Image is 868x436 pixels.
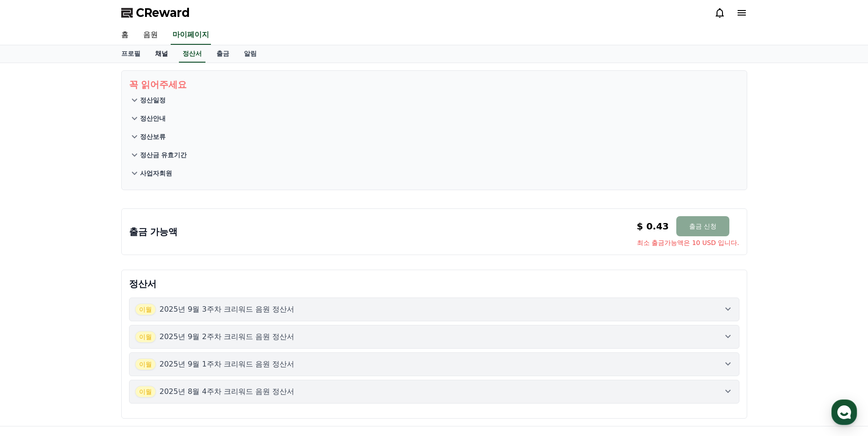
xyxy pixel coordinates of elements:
p: 2025년 9월 2주차 크리워드 음원 정산서 [160,331,295,342]
a: 출금 [209,45,237,63]
a: 채널 [148,45,175,63]
span: 이월 [135,303,156,315]
p: 정산보류 [140,132,166,141]
a: 대화 [60,290,118,313]
button: 정산금 유효기간 [129,146,739,164]
p: 2025년 9월 1주차 크리워드 음원 정산서 [160,359,295,370]
a: 프로필 [114,45,148,63]
a: 홈 [114,26,136,45]
p: 꼭 읽어주세요 [129,78,739,91]
a: 음원 [136,26,165,45]
p: 정산안내 [140,114,166,123]
a: 정산서 [179,45,205,63]
p: $ 0.43 [637,220,669,233]
button: 출금 신청 [676,216,729,236]
button: 사업자회원 [129,164,739,182]
button: 이월 2025년 8월 4주차 크리워드 음원 정산서 [129,380,739,404]
button: 정산보류 [129,128,739,146]
p: 2025년 8월 4주차 크리워드 음원 정산서 [160,386,295,397]
span: 최소 출금가능액은 10 USD 입니다. [637,238,739,247]
button: 이월 2025년 9월 1주차 크리워드 음원 정산서 [129,352,739,376]
p: 출금 가능액 [129,225,178,238]
p: 정산일정 [140,96,166,105]
button: 이월 2025년 9월 2주차 크리워드 음원 정산서 [129,325,739,349]
span: 이월 [135,386,156,398]
a: CReward [121,5,190,20]
span: 홈 [29,303,34,311]
a: 설정 [118,290,176,313]
span: 대화 [84,304,95,311]
span: 설정 [141,303,152,311]
span: 이월 [135,331,156,343]
button: 정산일정 [129,91,739,109]
a: 마이페이지 [171,26,211,45]
button: 정산안내 [129,109,739,128]
span: CReward [136,5,190,20]
p: 정산금 유효기간 [140,150,187,160]
span: 이월 [135,358,156,370]
p: 정산서 [129,277,739,290]
button: 이월 2025년 9월 3주차 크리워드 음원 정산서 [129,298,739,321]
p: 2025년 9월 3주차 크리워드 음원 정산서 [160,304,295,315]
a: 알림 [237,45,264,63]
a: 홈 [3,290,60,313]
p: 사업자회원 [140,169,172,178]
